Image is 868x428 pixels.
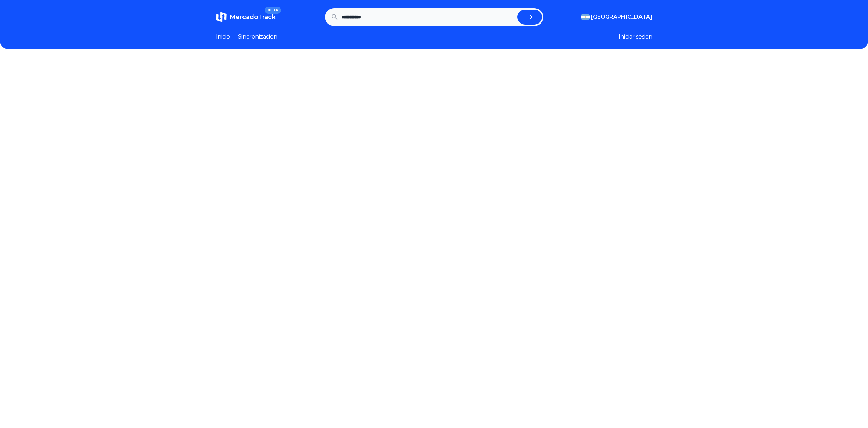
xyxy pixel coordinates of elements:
button: [GEOGRAPHIC_DATA] [581,13,652,21]
span: [GEOGRAPHIC_DATA] [591,13,652,21]
span: MercadoTrack [230,13,276,21]
a: Inicio [216,33,230,41]
img: MercadoTrack [216,12,227,22]
a: Sincronizacion [238,33,277,41]
span: BETA [265,7,281,14]
button: Iniciar sesion [619,33,652,41]
a: MercadoTrackBETA [216,12,276,22]
img: Argentina [581,14,590,20]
